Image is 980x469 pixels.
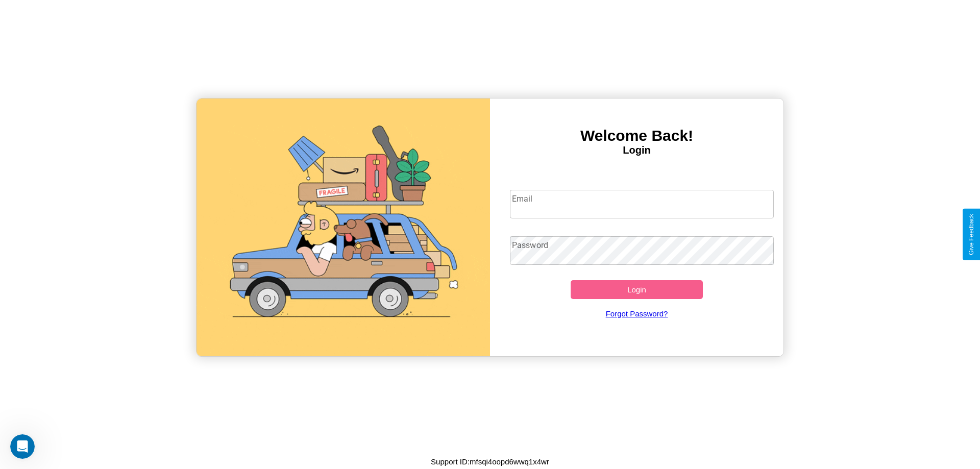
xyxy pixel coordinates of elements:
[490,144,783,156] h4: Login
[197,98,490,356] img: gif
[505,299,769,328] a: Forgot Password?
[10,434,35,459] iframe: Intercom live chat
[490,127,783,144] h3: Welcome Back!
[571,280,703,299] button: Login
[968,214,975,255] div: Give Feedback
[431,455,549,468] p: Support ID: mfsqi4oopd6wwq1x4wr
